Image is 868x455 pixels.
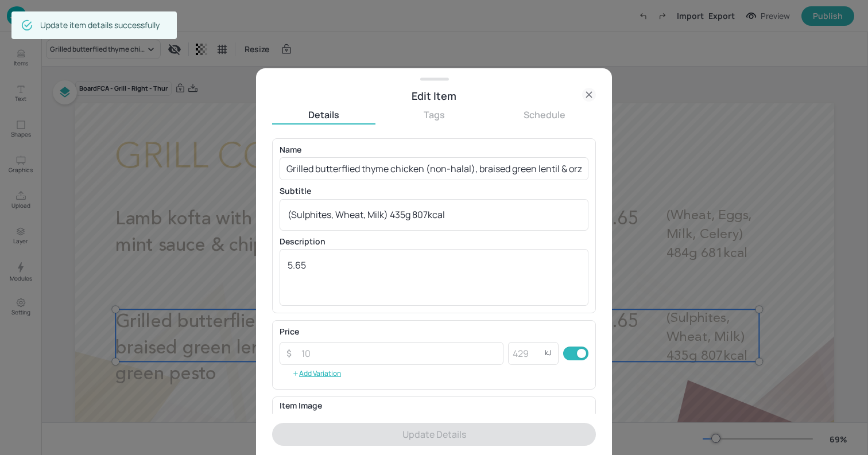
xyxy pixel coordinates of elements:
[280,328,299,336] p: Price
[493,108,596,121] button: Schedule
[545,349,552,357] p: kJ
[280,187,588,195] p: Subtitle
[40,15,160,36] div: Update item details successfully
[280,365,354,382] button: Add Variation
[294,342,503,365] input: 10
[280,238,588,246] p: Description
[508,342,545,365] input: 429
[288,208,580,221] textarea: (Sulphites, Wheat, Milk) 435g 807kcal
[272,108,375,121] button: Details
[288,259,580,297] textarea: 5.65
[272,88,596,104] div: Edit Item
[280,402,588,410] p: Item Image
[382,108,486,121] button: Tags
[280,157,588,180] input: eg. Chicken Teriyaki Sushi Roll
[280,146,588,154] p: Name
